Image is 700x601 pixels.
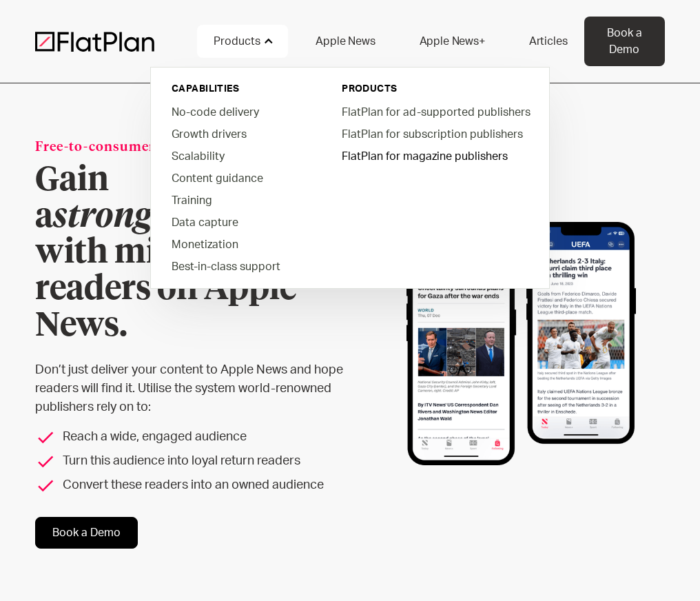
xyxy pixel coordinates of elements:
[331,101,539,123] a: FlatPlan for ad-supported publishers
[197,25,288,58] div: Products
[403,25,502,58] a: Apple News+
[161,233,317,255] a: Monetization
[35,517,138,549] a: Book a Demo
[331,123,539,145] a: FlatPlan for subscription publishers
[161,255,317,277] a: Best-in-class support
[214,33,260,50] div: Products
[35,452,367,471] li: Turn this audience into loyal return readers
[172,82,306,96] div: capabilities
[161,101,317,123] a: No-code delivery
[35,361,367,417] p: Don’t just deliver your content to Apple News and hope readers will find it. Utilise the system w...
[342,82,528,96] div: PRODUCTS
[150,62,550,289] nav: Products
[35,139,367,157] div: Free-to-consumer publishers
[584,17,666,66] a: Book a Demo
[299,25,391,58] a: Apple News
[161,167,317,189] a: Content guidance
[331,145,539,167] a: FlatPlan for magazine publishers
[161,123,317,145] a: Growth drivers
[53,201,152,234] em: strong
[161,145,317,167] a: Scalability
[601,25,649,58] div: Book a Demo
[513,25,584,58] a: Articles
[35,476,367,495] li: Convert these readers into an owned audience
[35,163,367,345] h1: Gain a connection with millions of readers on Apple News.
[35,428,367,447] li: Reach a wide, engaged audience
[161,189,317,211] a: Training
[161,211,317,233] a: Data capture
